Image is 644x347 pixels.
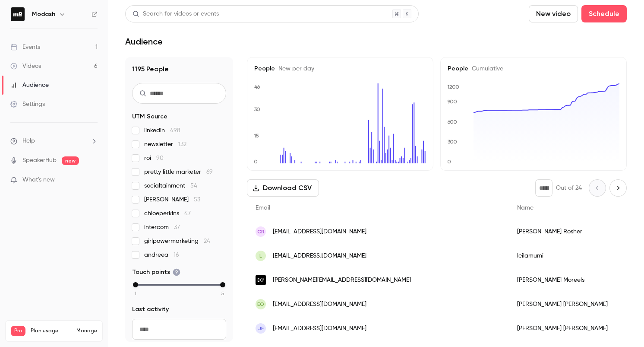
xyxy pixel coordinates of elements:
text: 0 [254,159,258,165]
h1: 1195 People [132,64,226,74]
text: 30 [254,106,260,112]
span: Pro [11,326,25,336]
span: [PERSON_NAME][EMAIL_ADDRESS][DOMAIN_NAME] [273,276,411,285]
span: New per day [275,66,314,72]
text: 46 [254,84,260,90]
span: 1 [135,290,136,297]
span: Email [256,205,270,211]
div: [PERSON_NAME] [PERSON_NAME] [508,316,625,341]
button: Next page [609,179,627,197]
button: Download CSV [247,179,319,197]
text: 900 [447,99,457,105]
span: 16 [174,252,179,258]
text: 1200 [447,84,459,90]
img: dexville.be [256,275,266,285]
span: Name [517,205,534,211]
span: Plan usage [31,328,71,334]
p: Out of 24 [556,184,582,192]
h5: People [254,64,426,73]
span: linkedin [144,126,180,135]
span: Last activity [132,305,169,314]
span: 54 [190,183,197,189]
div: max [220,282,225,287]
input: From [132,319,226,340]
span: Cumulative [468,66,503,72]
span: chloeperkins [144,209,191,218]
span: andreea [144,251,179,259]
div: Events [10,43,40,51]
span: l [259,252,262,260]
span: [EMAIL_ADDRESS][DOMAIN_NAME] [273,300,366,309]
text: 15 [254,133,259,139]
h6: Modash [32,10,55,19]
h1: Audience [125,36,163,47]
span: [PERSON_NAME] [144,195,200,204]
div: min [133,282,138,287]
span: 498 [170,127,180,134]
img: Modash [11,7,25,21]
span: UTM Source [132,112,167,121]
span: pretty little marketer [144,168,213,176]
span: girlpowermarketing [144,237,210,245]
div: [PERSON_NAME] Rosher [508,220,625,244]
div: Search for videos or events [133,10,219,19]
a: SpeakerHub [22,156,57,165]
button: New video [529,5,578,22]
span: 5 [221,290,224,297]
span: socialtainment [144,181,197,190]
div: Settings [10,100,45,108]
span: Help [22,137,35,146]
span: [EMAIL_ADDRESS][DOMAIN_NAME] [273,324,366,333]
span: Touch points [132,268,180,277]
text: 0 [447,159,451,165]
span: 24 [204,238,210,244]
a: Manage [76,328,97,334]
div: Videos [10,62,41,70]
div: [PERSON_NAME] [PERSON_NAME] [508,292,625,316]
span: roi [144,154,164,162]
span: 37 [174,224,180,230]
button: Schedule [581,5,627,22]
span: intercom [144,223,180,232]
li: help-dropdown-opener [10,137,98,146]
span: CR [257,228,265,236]
h5: People [448,64,619,73]
span: newsletter [144,140,186,149]
span: What's new [22,175,55,185]
span: [EMAIL_ADDRESS][DOMAIN_NAME] [273,227,366,236]
text: 600 [447,119,457,125]
div: [PERSON_NAME] Moreels [508,268,625,292]
text: 300 [448,139,457,145]
span: 90 [156,155,164,161]
span: JF [258,325,264,332]
span: 69 [206,169,213,175]
span: 47 [184,210,191,216]
span: new [62,156,79,165]
span: EO [257,300,264,308]
div: Audience [10,81,49,89]
div: leilamumi [508,244,625,268]
span: 132 [178,141,186,147]
span: 53 [194,197,200,203]
span: [EMAIL_ADDRESS][DOMAIN_NAME] [273,251,366,261]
